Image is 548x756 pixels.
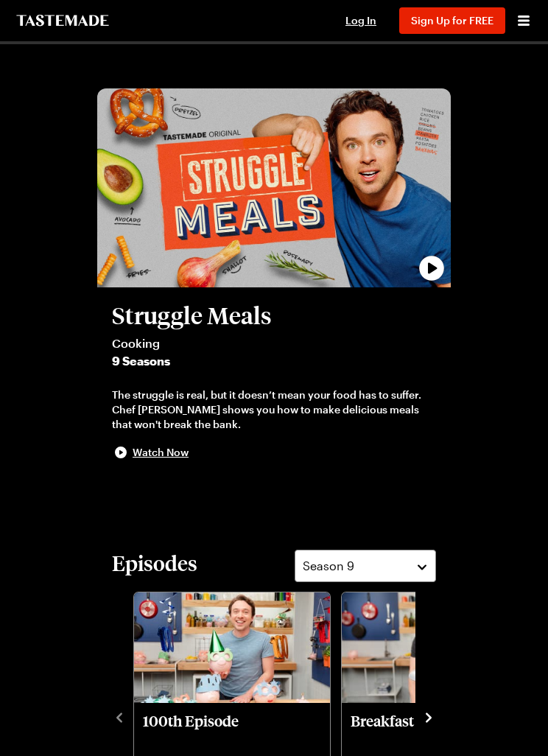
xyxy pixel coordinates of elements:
[421,707,436,725] button: navigate to next item
[97,88,451,287] button: play trailer
[112,302,436,461] button: Struggle MealsCooking9 SeasonsThe struggle is real, but it doesn’t mean your food has to suffer. ...
[112,335,436,352] span: Cooking
[342,592,538,703] img: Breakfast for Dinner
[345,14,376,27] span: Log In
[411,14,493,27] span: Sign Up for FREE
[303,557,354,575] span: Season 9
[112,352,436,370] span: 9 Seasons
[112,550,197,576] h2: Episodes
[112,388,436,432] div: The struggle is real, but it doesn’t mean your food has to suffer. Chef [PERSON_NAME] shows you h...
[331,13,390,28] button: Log In
[143,712,321,747] p: 100th Episode
[97,88,451,287] img: Struggle Meals
[351,712,529,747] p: Breakfast for Dinner
[134,592,330,703] img: 100th Episode
[133,445,189,460] span: Watch Now
[112,302,436,329] h2: Struggle Meals
[399,7,505,34] button: Sign Up for FREE
[295,550,436,582] button: Season 9
[15,15,110,27] a: To Tastemade Home Page
[514,11,533,30] button: Open menu
[112,707,127,725] button: navigate to previous item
